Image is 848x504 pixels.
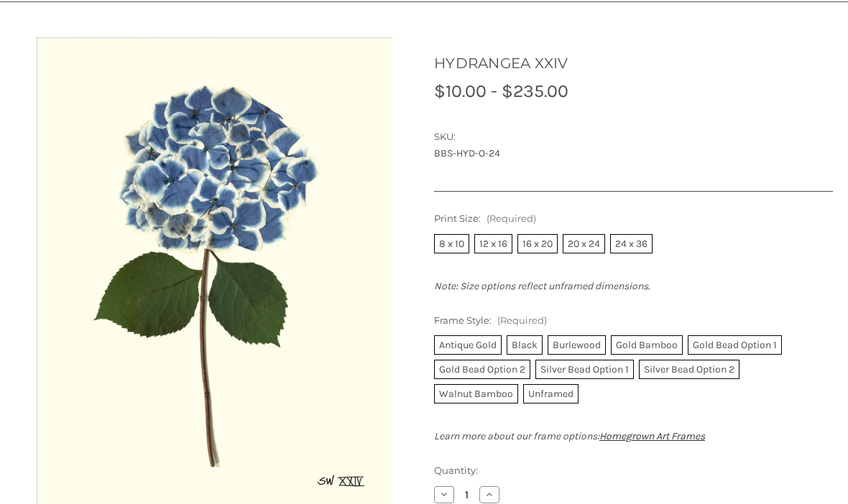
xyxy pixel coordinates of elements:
[434,465,833,479] label: Quantity:
[434,131,829,145] dt: SKU:
[434,53,833,75] h1: HYDRANGEA XXIV
[434,314,833,329] label: Frame Style:
[434,81,568,102] span: $10.00 - $235.00
[599,431,705,443] a: Homegrown Art Frames
[434,146,833,162] dd: BBS-HYD-O-24
[434,213,833,227] label: Print Size:
[487,213,536,225] small: (Required)
[497,315,547,327] small: (Required)
[434,429,833,444] p: Learn more about our frame options:
[434,279,833,294] p: Note: Size options reflect unframed dimensions.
